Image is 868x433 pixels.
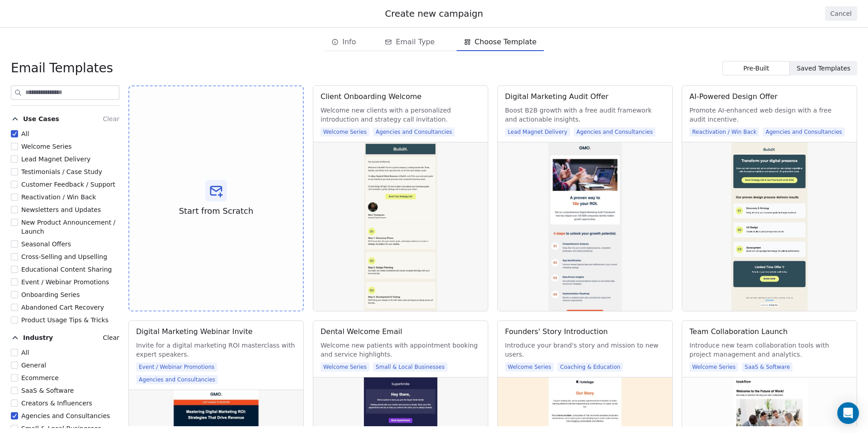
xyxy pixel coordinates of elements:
span: Introduce new team collaboration tools with project management and analytics. [689,341,849,359]
span: Email Templates [11,60,113,76]
span: Welcome new patients with appointment booking and service highlights. [321,341,481,359]
span: Use Cases [23,114,59,123]
button: All [11,129,18,138]
span: Agencies and Consultancies [574,127,656,136]
span: Welcome Series [689,362,738,372]
div: email creation steps [324,33,544,51]
span: Product Usage Tips & Tricks [21,316,108,324]
div: Dental Welcome Email [321,326,402,337]
span: Boost B2B growth with a free audit framework and actionable insights. [505,106,665,124]
button: All [11,348,18,357]
span: Agencies and Consultancies [21,412,110,419]
span: Lead Magnet Delivery [505,127,570,136]
span: Event / Webinar Promotions [136,362,217,372]
span: All [21,130,29,137]
span: Saved Templates [797,64,850,73]
button: Clear [103,332,119,343]
button: Product Usage Tips & Tricks [11,315,18,325]
span: Customer Feedback / Support [21,181,115,188]
button: Event / Webinar Promotions [11,278,18,287]
button: IndustryClear [11,330,119,348]
button: Educational Content Sharing [11,265,18,274]
button: General [11,361,18,370]
span: Lead Magnet Delivery [21,155,90,163]
button: Newsletters and Updates [11,205,18,214]
span: Start from Scratch [179,205,254,217]
div: Open Intercom Messenger [837,402,859,424]
span: Reactivation / Win Back [689,127,759,136]
button: Clear [103,113,119,124]
span: Reactivation / Win Back [21,193,96,201]
div: Client Onboarding Welcome [321,91,421,102]
span: Agencies and Consultancies [763,127,844,136]
button: Onboarding Series [11,290,18,299]
button: Small & Local Businesses [11,424,18,433]
span: Clear [103,334,119,341]
span: Small & Local Businesses [373,362,448,372]
span: Testimonials / Case Study [21,168,102,175]
div: Digital Marketing Webinar Invite [136,326,253,337]
span: Industry [23,333,53,342]
button: New Product Announcement / Launch [11,218,18,227]
button: Seasonal Offers [11,240,18,249]
span: Info [342,37,356,47]
span: Introduce your brand's story and mission to new users. [505,341,665,359]
div: AI-Powered Design Offer [689,91,778,102]
span: Ecommerce [21,374,59,381]
span: Welcome Series [21,143,72,150]
span: Agencies and Consultancies [373,127,455,136]
span: Clear [103,115,119,122]
span: Welcome Series [321,362,369,372]
button: Testimonials / Case Study [11,167,18,176]
button: Lead Magnet Delivery [11,155,18,164]
span: Small & Local Businesses [21,425,101,432]
div: Create new campaign [11,7,857,20]
button: Welcome Series [11,142,18,151]
span: General [21,362,46,369]
span: Invite for a digital marketing ROI masterclass with expert speakers. [136,341,296,359]
span: Cross-Selling and Upselling [21,253,107,260]
button: Cancel [825,6,857,21]
div: Team Collaboration Launch [689,326,788,337]
span: Email Type [396,37,434,47]
div: Founders' Story Introduction [505,326,608,337]
button: Cross-Selling and Upselling [11,252,18,261]
span: Creators & Influencers [21,400,92,407]
button: SaaS & Software [11,386,18,395]
div: Digital Marketing Audit Offer [505,91,609,102]
span: Newsletters and Updates [21,206,101,213]
span: SaaS & Software [21,387,74,394]
span: Onboarding Series [21,291,80,298]
button: Abandoned Cart Recovery [11,303,18,312]
button: Customer Feedback / Support [11,180,18,189]
button: Use CasesClear [11,111,119,129]
button: Agencies and Consultancies [11,411,18,420]
span: Welcome Series [321,127,369,136]
span: Welcome Series [505,362,554,372]
span: Event / Webinar Promotions [21,278,109,286]
span: Agencies and Consultancies [136,375,218,384]
button: Creators & Influencers [11,399,18,408]
span: Promote AI-enhanced web design with a free audit incentive. [689,106,849,124]
span: Welcome new clients with a personalized introduction and strategy call invitation. [321,106,481,124]
span: SaaS & Software [742,362,793,372]
span: Educational Content Sharing [21,266,112,273]
span: All [21,349,29,356]
span: Coaching & Education [557,362,623,372]
button: Reactivation / Win Back [11,193,18,202]
span: Abandoned Cart Recovery [21,304,104,311]
button: Ecommerce [11,373,18,382]
span: New Product Announcement / Launch [21,219,115,235]
span: Choose Template [475,37,537,47]
span: Seasonal Offers [21,240,71,248]
div: Use CasesClear [11,129,119,325]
